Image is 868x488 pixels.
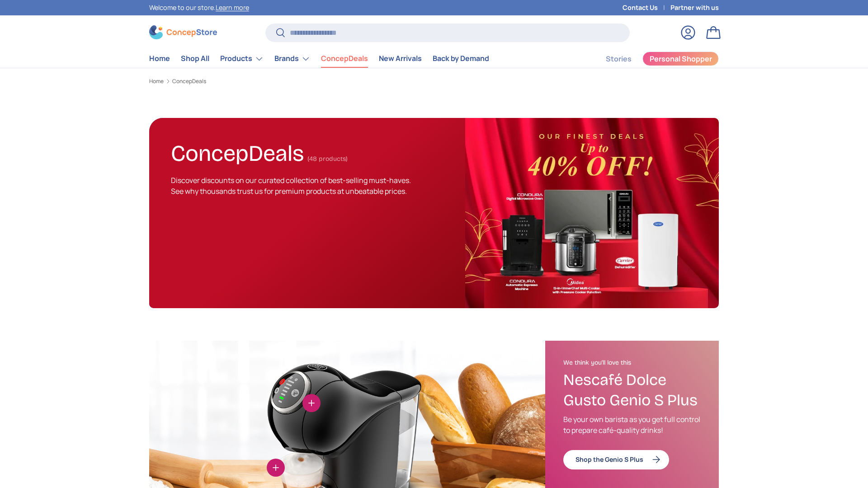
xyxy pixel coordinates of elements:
a: Back by Demand [433,50,489,67]
a: Products [220,50,264,68]
h2: We think you'll love this [563,359,701,367]
a: Personal Shopper [642,52,719,66]
h1: ConcepDeals [171,136,304,167]
summary: Products [215,50,269,68]
a: Brands [274,50,310,68]
a: ConcepDeals [321,50,368,67]
a: ConcepDeals [172,79,206,84]
a: Learn more [216,3,249,12]
nav: Secondary [584,50,719,68]
span: (48 products) [307,155,348,163]
a: Contact Us [623,3,670,13]
a: Home [149,50,170,67]
img: ConcepDeals [465,118,719,308]
nav: Primary [149,50,489,68]
p: Welcome to our store. [149,3,249,13]
a: Shop All [181,50,209,67]
a: Home [149,79,164,84]
a: Stories [606,50,632,68]
summary: Brands [269,50,316,68]
span: Personal Shopper [650,55,712,62]
h3: Nescafé Dolce Gusto Genio S Plus [563,370,701,411]
a: Partner with us [670,3,719,13]
span: Discover discounts on our curated collection of best-selling must-haves. See why thousands trust ... [171,175,411,196]
a: New Arrivals [379,50,422,67]
p: Be your own barista as you get full control to prepare café-quality drinks! [563,414,701,436]
a: Shop the Genio S Plus [563,450,669,469]
nav: Breadcrumbs [149,77,719,85]
img: ConcepStore [149,25,217,39]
